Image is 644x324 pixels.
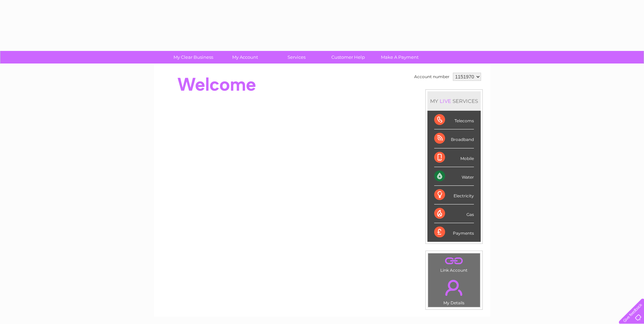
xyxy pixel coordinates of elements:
a: My Account [217,51,273,64]
a: Customer Help [320,51,376,64]
div: Telecoms [434,111,474,129]
div: Electricity [434,186,474,204]
a: Make A Payment [372,51,428,64]
div: Water [434,167,474,186]
td: Account number [412,71,451,83]
td: Link Account [428,253,480,274]
div: Broadband [434,129,474,148]
a: . [430,276,478,300]
div: Gas [434,204,474,223]
div: Payments [434,223,474,241]
div: LIVE [438,98,453,104]
div: Mobile [434,148,474,167]
a: Services [269,51,325,64]
a: . [430,255,478,267]
td: My Details [428,274,480,307]
a: My Clear Business [165,51,221,64]
div: MY SERVICES [427,91,481,111]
